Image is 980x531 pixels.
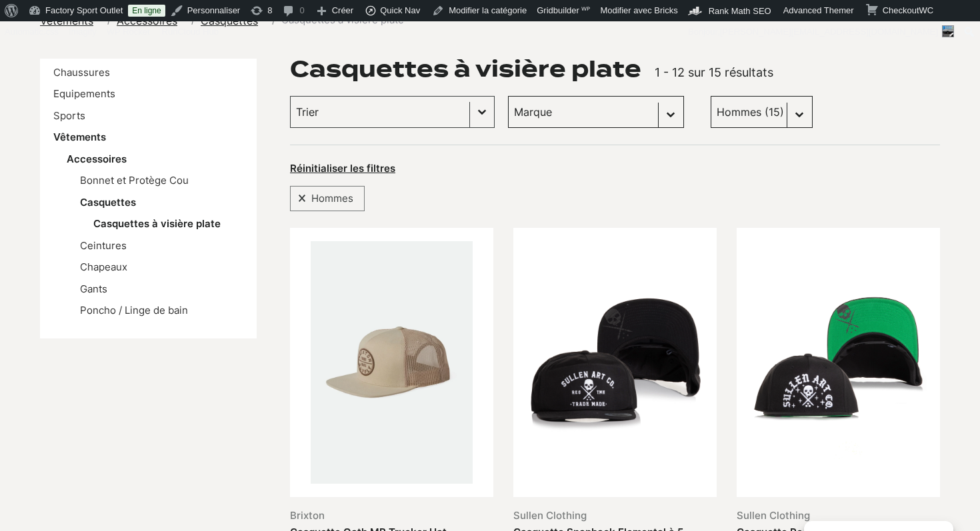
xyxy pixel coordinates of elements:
button: Basculer la liste [470,97,494,127]
a: En ligne [128,5,165,17]
input: Trier [296,103,464,121]
span: Hommes [306,190,359,207]
a: Sports [53,109,85,122]
span: Rank Math SEO [709,6,771,16]
div: RunCloud Hub [155,21,225,43]
a: Imagify [64,21,102,43]
span: Casquettes [201,14,258,27]
a: Ceintures [80,239,127,252]
a: Casquettes [80,196,136,209]
div: Hommes [290,186,365,211]
a: Vêtements [53,131,106,143]
a: Accessoires [67,153,127,165]
a: WP Rocket [102,21,155,43]
a: Chapeaux [80,261,127,273]
button: Réinitialiser les filtres [290,162,395,175]
a: Bonnet et Protège Cou [80,174,189,187]
span: [PERSON_NAME][EMAIL_ADDRESS][DOMAIN_NAME] [720,27,938,37]
h1: Casquettes à visière plate [290,59,641,80]
a: Bonjour, [683,21,959,43]
a: Poncho / Linge de bain [80,304,188,316]
a: Equipements [53,87,115,100]
span: 1 - 12 sur 15 résultats [655,65,773,79]
a: Chaussures [53,66,110,79]
a: Casquettes à visière plate [93,217,221,230]
a: Gants [80,282,107,295]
